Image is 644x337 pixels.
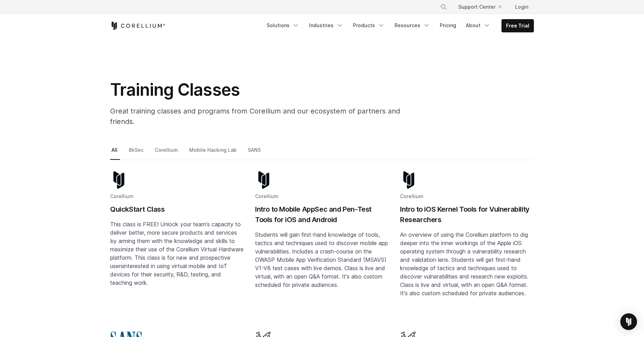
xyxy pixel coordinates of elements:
span: Corellium [110,193,133,199]
a: Free Trial [502,19,534,32]
a: SANS [246,146,263,160]
a: Corellium [153,146,181,160]
a: Mobile Hacking Lab [188,146,239,160]
a: Resources [390,19,434,32]
h2: QuickStart Class [110,204,244,214]
a: Pricing [436,19,460,32]
a: Support Center [453,1,507,13]
a: 8kSec [127,146,146,160]
img: corellium-logo-icon-dark [255,171,273,189]
a: Blog post summary: QuickStart Class [110,171,244,320]
a: Products [349,19,389,32]
div: Navigation Menu [262,19,534,32]
a: All [110,146,120,160]
span: interested in using virtual mobile and IoT devices for their security, R&D, testing, and teaching... [110,262,227,286]
span: An overview of using the Corellium platform to dig deeper into the inner workings of the Apple iO... [400,231,528,297]
img: corellium-logo-icon-dark [400,171,417,189]
a: Blog post summary: Intro to iOS Kernel Tools for Vulnerability Researchers [400,171,534,320]
h2: Intro to iOS Kernel Tools for Vulnerability Researchers [400,204,534,225]
a: Corellium Home [110,22,166,30]
p: Great training classes and programs from Corellium and our ecosystem of partners and friends. [110,106,424,127]
span: Students will gain first-hand knowledge of tools, tactics and techniques used to discover mobile ... [255,231,388,288]
span: Corellium [255,193,278,199]
span: Corellium [400,193,423,199]
a: Login [509,1,534,13]
a: Blog post summary: Intro to Mobile AppSec and Pen-Test Tools for iOS and Android [255,171,389,320]
a: Industries [305,19,347,32]
span: This class is FREE! Unlock your team's capacity to deliver better, more secure products and servi... [110,221,244,269]
div: Open Intercom Messenger [620,313,637,330]
button: Search [437,1,450,13]
h1: Training Classes [110,79,424,100]
h2: Intro to Mobile AppSec and Pen-Test Tools for iOS and Android [255,204,389,225]
a: Solutions [262,19,304,32]
img: corellium-logo-icon-dark [110,171,128,189]
a: About [462,19,495,32]
div: Navigation Menu [432,1,534,13]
